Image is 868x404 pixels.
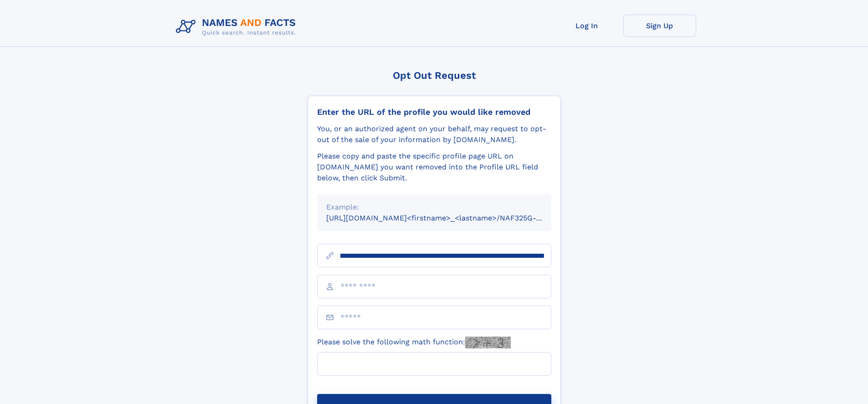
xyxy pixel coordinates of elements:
[317,337,511,348] label: Please solve the following math function:
[550,15,623,37] a: Log In
[172,15,303,39] img: Logo Names and Facts
[326,214,569,222] small: [URL][DOMAIN_NAME]<firstname>_<lastname>/NAF325G-xxxxxxxx
[317,123,551,145] div: You, or an authorized agent on your behalf, may request to opt-out of the sale of your informatio...
[317,151,551,184] div: Please copy and paste the specific profile page URL on [DOMAIN_NAME] you want removed into the Pr...
[317,107,551,117] div: Enter the URL of the profile you would like removed
[308,70,561,81] div: Opt Out Request
[623,15,696,37] a: Sign Up
[326,202,542,213] div: Example:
